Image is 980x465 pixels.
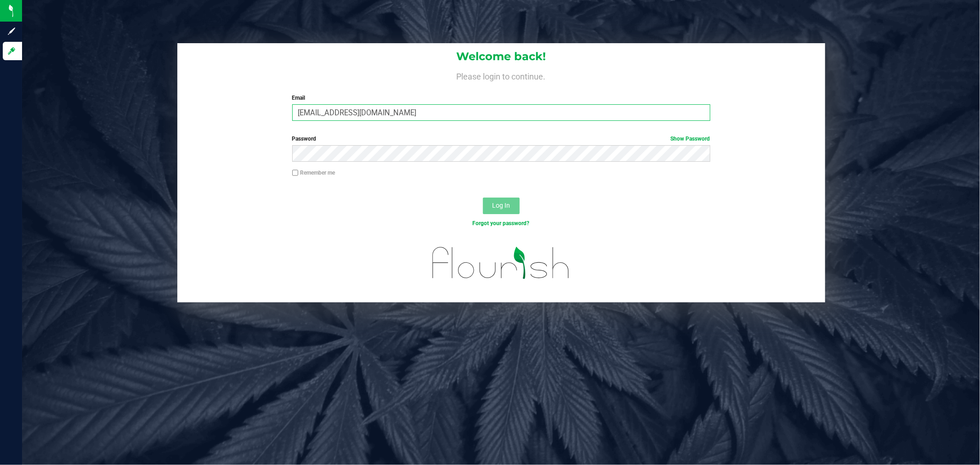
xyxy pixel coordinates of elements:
inline-svg: Sign up [7,27,16,36]
h1: Welcome back! [177,51,825,62]
span: Password [292,136,317,142]
a: Show Password [671,136,710,142]
inline-svg: Log in [7,46,16,56]
h4: Please login to continue. [177,70,825,81]
a: Forgot your password? [473,220,530,227]
label: Email [292,94,710,102]
input: Remember me [292,170,299,176]
label: Remember me [292,169,335,177]
img: flourish_logo.svg [420,237,582,289]
button: Log In [483,198,520,214]
span: Log In [492,202,510,209]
